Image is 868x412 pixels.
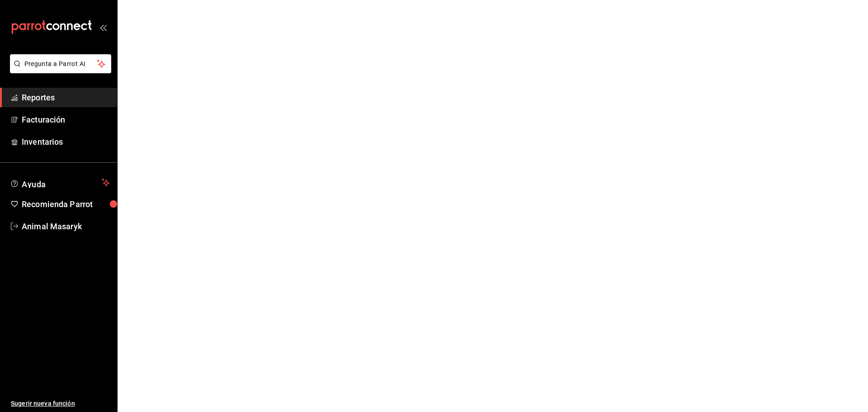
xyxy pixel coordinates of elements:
[22,177,98,188] span: Ayuda
[22,220,110,232] span: Animal Masaryk
[22,91,110,104] span: Reportes
[11,399,110,408] span: Sugerir nueva función
[24,59,97,69] span: Pregunta a Parrot AI
[22,114,110,126] span: Facturación
[99,24,107,31] button: open_drawer_menu
[22,136,110,148] span: Inventarios
[22,198,110,210] span: Recomienda Parrot
[10,54,111,73] button: Pregunta a Parrot AI
[6,66,111,75] a: Pregunta a Parrot AI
